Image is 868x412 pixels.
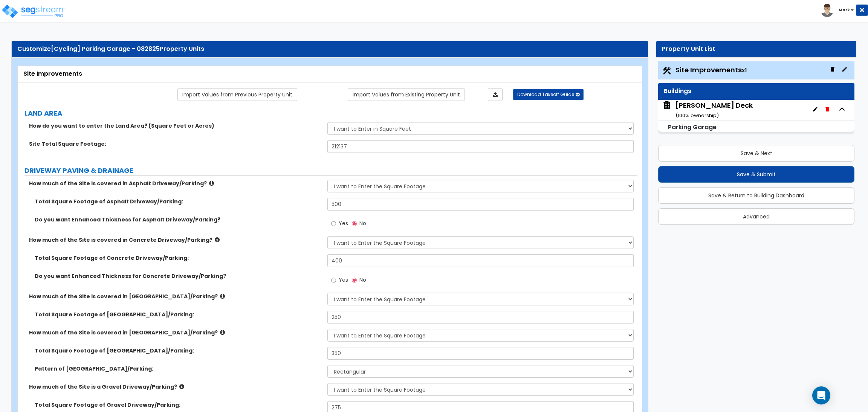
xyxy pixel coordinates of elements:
[29,140,322,148] label: Site Total Square Footage:
[662,101,672,110] img: building.svg
[177,88,297,101] a: Import the dynamic attribute values from previous properties.
[35,365,322,372] label: Pattern of [GEOGRAPHIC_DATA]/Parking:
[35,254,322,262] label: Total Square Footage of Concrete Driveway/Parking:
[331,276,336,284] input: Yes
[339,276,348,284] span: Yes
[179,384,184,389] i: click for more info!
[220,293,225,299] i: click for more info!
[17,45,642,53] div: Customize Property Units
[348,88,465,101] a: Import the dynamic attribute values from existing properties.
[664,87,849,96] div: Buildings
[215,237,220,243] i: click for more info!
[658,145,854,162] button: Save & Next
[35,198,322,205] label: Total Square Footage of Asphalt Driveway/Parking:
[662,101,753,120] span: Dan Allen Deck
[352,220,357,228] input: No
[29,329,322,336] label: How much of the Site is covered in [GEOGRAPHIC_DATA]/Parking?
[662,45,851,53] div: Property Unit List
[839,7,850,13] b: Mark
[359,220,366,227] span: No
[359,276,366,284] span: No
[29,236,322,244] label: How much of the Site is covered in Concrete Driveway/Parking?
[339,220,348,227] span: Yes
[675,65,747,75] span: Site Improvements
[35,311,322,318] label: Total Square Footage of [GEOGRAPHIC_DATA]/Parking:
[352,276,357,284] input: No
[331,220,336,228] input: Yes
[29,180,322,187] label: How much of the Site is covered in Asphalt Driveway/Parking?
[1,4,65,19] img: logo_pro_r.png
[668,123,717,131] small: Parking Garage
[517,91,574,98] span: Download Takeoff Guide
[662,66,672,76] img: Construction.png
[812,386,830,404] div: Open Intercom Messenger
[35,347,322,354] label: Total Square Footage of [GEOGRAPHIC_DATA]/Parking:
[220,330,225,335] i: click for more info!
[488,88,503,101] a: Import the dynamic attributes value through Excel sheet
[821,4,834,17] img: avatar.png
[29,383,322,391] label: How much of the Site is a Gravel Driveway/Parking?
[658,166,854,183] button: Save & Submit
[29,293,322,300] label: How much of the Site is covered in [GEOGRAPHIC_DATA]/Parking?
[29,122,322,130] label: How do you want to enter the Land Area? (Square Feet or Acres)
[24,108,637,118] label: LAND AREA
[513,89,584,100] button: Download Takeoff Guide
[658,187,854,204] button: Save & Return to Building Dashboard
[742,66,747,74] small: x1
[23,70,636,78] div: Site Improvements
[675,112,719,119] small: ( 100 % ownership)
[675,101,753,120] div: [PERSON_NAME] Deck
[658,208,854,225] button: Advanced
[24,166,637,175] label: DRIVEWAY PAVING & DRAINAGE
[51,44,160,53] span: [Cycling] Parking Garage - 082825
[209,180,214,186] i: click for more info!
[35,401,322,409] label: Total Square Footage of Gravel Driveway/Parking:
[35,216,322,223] label: Do you want Enhanced Thickness for Asphalt Driveway/Parking?
[35,272,322,280] label: Do you want Enhanced Thickness for Concrete Driveway/Parking?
